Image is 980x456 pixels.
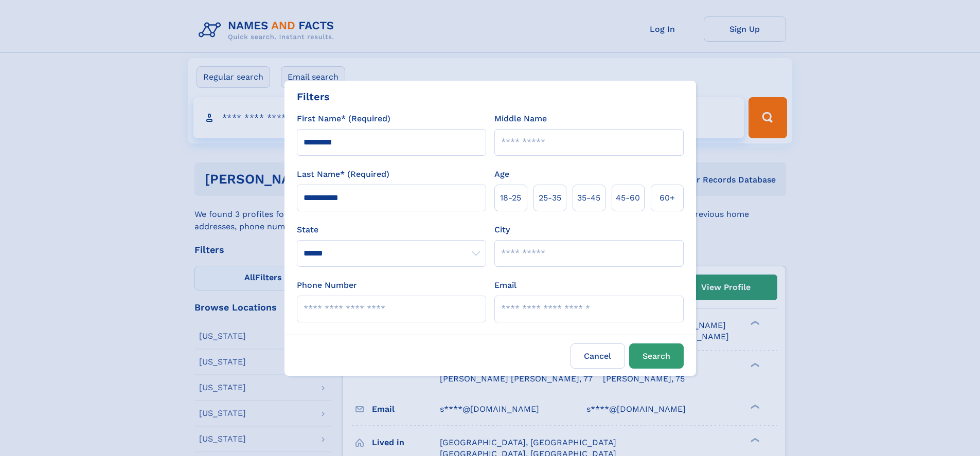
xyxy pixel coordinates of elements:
label: Email [494,279,516,291]
label: City [494,224,510,236]
div: Filters [297,89,330,104]
label: Phone Number [297,279,357,291]
label: First Name* (Required) [297,113,390,125]
span: 60+ [660,192,675,204]
label: Middle Name [494,113,547,125]
span: 35‑45 [577,192,600,204]
span: 45‑60 [616,192,640,204]
button: Search [629,343,684,369]
label: State [297,224,486,236]
label: Age [494,168,509,180]
label: Last Name* (Required) [297,168,389,180]
label: Cancel [571,343,625,369]
span: 25‑35 [539,192,561,204]
span: 18‑25 [500,192,521,204]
